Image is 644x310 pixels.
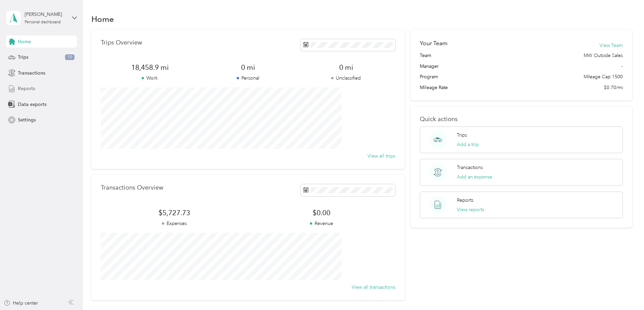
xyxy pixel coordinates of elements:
span: Manager [420,63,439,70]
p: Personal [199,75,297,82]
button: View reports [457,206,484,213]
div: [PERSON_NAME] [25,11,67,18]
span: $5,727.73 [101,208,248,218]
h2: Your Team [420,39,447,48]
p: Work [101,75,199,82]
div: Personal dashboard [25,20,61,24]
span: 10 [65,54,75,60]
span: $0.00 [248,208,395,218]
p: Unclassified [297,75,395,82]
iframe: Everlance-gr Chat Button Frame [606,272,644,310]
span: Data exports [18,101,47,108]
span: Transactions [18,69,45,77]
button: View all transactions [352,284,395,291]
button: Help center [4,300,38,307]
button: View all trips [368,152,395,160]
span: 18,458.9 mi [101,63,199,72]
p: Trips [457,132,467,139]
span: Trips [18,54,28,61]
p: Trips Overview [101,39,142,46]
span: MW Outside Sales [584,52,623,59]
span: Home [18,38,31,45]
span: Settings [18,116,36,123]
p: Transactions Overview [101,184,163,191]
span: Reports [18,85,35,92]
span: Program [420,73,438,80]
span: Team [420,52,431,59]
span: 0 mi [199,63,297,72]
p: Revenue [248,220,395,227]
h1: Home [91,16,114,23]
button: Add an expense [457,173,492,180]
span: 0 mi [297,63,395,72]
button: Add a trip [457,141,479,148]
p: Reports [457,197,473,204]
span: Mileage Rate [420,84,448,91]
span: - [621,63,623,70]
p: Expenses [101,220,248,227]
span: $0.70/mi [604,84,623,91]
button: View Team [599,42,623,49]
p: Quick actions [420,116,623,123]
p: Transactions [457,164,483,171]
span: Mileage Cap 1500 [584,73,623,80]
